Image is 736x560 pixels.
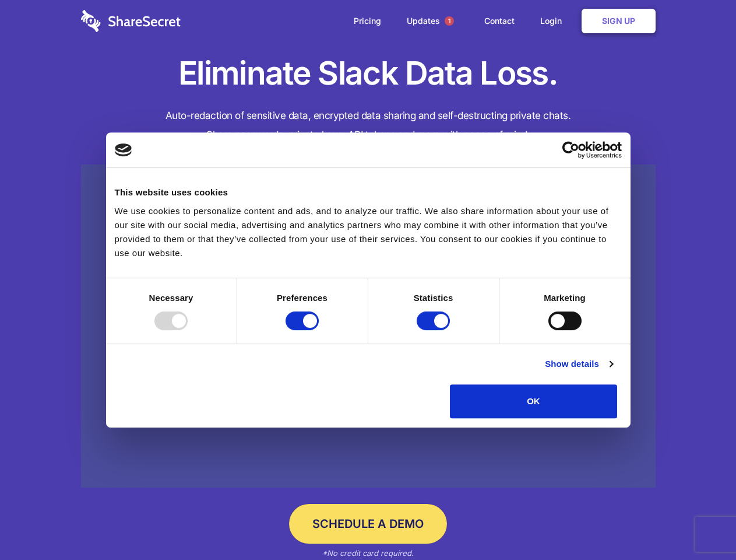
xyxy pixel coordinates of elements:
h1: Eliminate Slack Data Loss. [81,52,656,94]
a: Pricing [342,3,393,39]
a: Wistia video thumbnail [81,164,656,488]
div: This website uses cookies [115,185,622,199]
strong: Statistics [414,293,453,303]
a: Usercentrics Cookiebot - opens in a new window [520,141,622,159]
strong: Preferences [277,293,327,303]
a: Contact [473,3,526,39]
strong: Necessary [149,293,193,303]
img: logo-wordmark-white-trans-d4663122ce5f474addd5e946df7df03e33cb6a1c49d2221995e7729f52c070b2.svg [81,10,181,32]
em: *No credit card required. [322,548,414,558]
a: Sign Up [582,9,656,33]
span: 1 [445,16,454,26]
button: OK [450,384,617,418]
img: logo [115,143,132,156]
a: Schedule a Demo [289,504,447,544]
h4: Auto-redaction of sensitive data, encrypted data sharing and self-destructing private chats. Shar... [81,106,656,145]
div: We use cookies to personalize content and ads, and to analyze our traffic. We also share informat... [115,204,622,260]
a: Show details [545,357,612,371]
a: Login [529,3,579,39]
strong: Marketing [544,293,586,303]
